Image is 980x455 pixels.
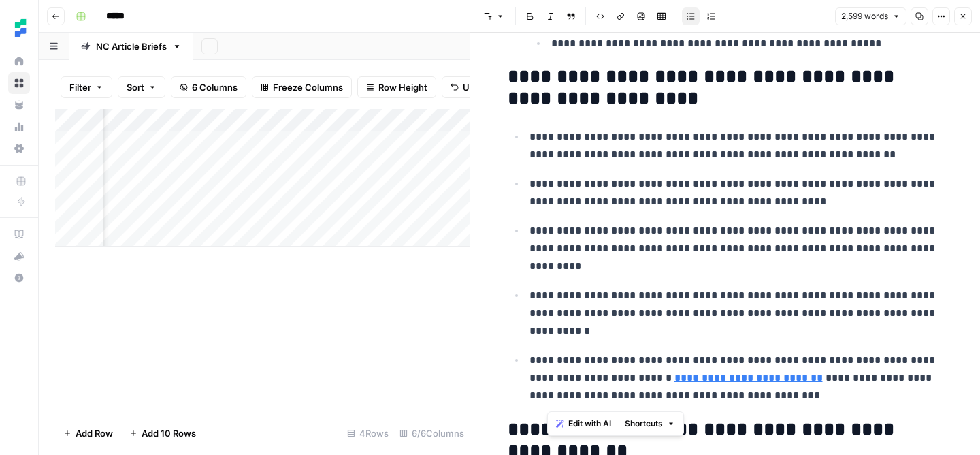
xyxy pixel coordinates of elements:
[69,80,91,94] span: Filter
[8,267,30,289] button: Help + Support
[8,138,30,159] a: Settings
[8,11,30,45] button: Workspace: Ten Speed
[357,76,436,98] button: Row Height
[463,80,486,94] span: Undo
[8,245,30,267] button: What's new?
[192,80,238,94] span: 6 Columns
[171,76,246,98] button: 6 Columns
[625,418,663,430] span: Shortcuts
[55,422,121,444] button: Add Row
[394,422,470,444] div: 6/6 Columns
[8,16,33,40] img: Ten Speed Logo
[568,418,611,430] span: Edit with AI
[273,80,343,94] span: Freeze Columns
[118,76,165,98] button: Sort
[96,40,167,53] div: NC Article Briefs
[378,80,427,94] span: Row Height
[252,76,352,98] button: Freeze Columns
[835,7,906,25] button: 2,599 words
[121,422,204,444] button: Add 10 Rows
[442,76,495,98] button: Undo
[127,80,144,94] span: Sort
[9,246,29,266] div: What's new?
[551,415,617,433] button: Edit with AI
[342,422,394,444] div: 4 Rows
[8,50,30,72] a: Home
[8,72,30,94] a: Browse
[8,223,30,245] a: AirOps Academy
[841,10,888,22] span: 2,599 words
[619,415,681,433] button: Shortcuts
[76,426,113,440] span: Add Row
[69,33,193,60] a: NC Article Briefs
[8,94,30,116] a: Your Data
[8,116,30,138] a: Usage
[142,426,196,440] span: Add 10 Rows
[61,76,112,98] button: Filter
